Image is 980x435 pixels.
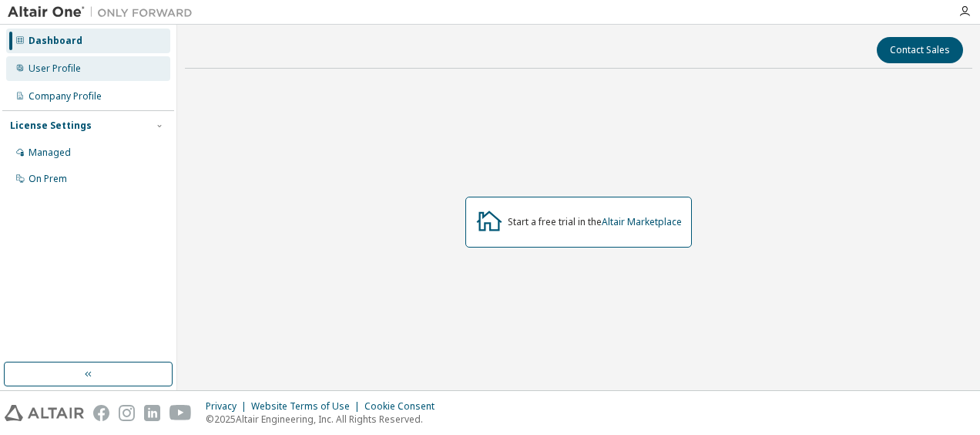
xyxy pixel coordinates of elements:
[29,147,71,159] div: Managed
[29,90,102,103] div: Company Profile
[877,37,963,63] button: Contact Sales
[29,173,67,185] div: On Prem
[602,215,682,228] a: Altair Marketplace
[251,400,364,413] div: Website Terms of Use
[29,62,81,75] div: User Profile
[508,216,682,228] div: Start a free trial in the
[169,405,192,421] img: youtube.svg
[29,35,82,47] div: Dashboard
[5,405,84,421] img: altair_logo.svg
[144,405,160,421] img: linkedin.svg
[119,405,135,421] img: instagram.svg
[10,120,92,132] div: License Settings
[364,400,444,413] div: Cookie Consent
[206,400,251,413] div: Privacy
[93,405,109,421] img: facebook.svg
[206,413,444,426] p: © 2025 Altair Engineering, Inc. All Rights Reserved.
[8,5,200,20] img: Altair One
